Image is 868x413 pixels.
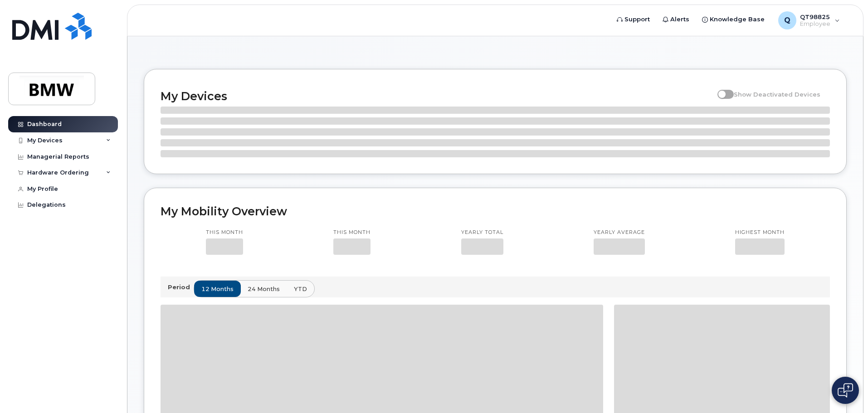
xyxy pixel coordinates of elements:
span: YTD [294,285,307,293]
p: Period [168,283,194,292]
p: This month [333,229,371,236]
p: Yearly total [461,229,503,236]
h2: My Mobility Overview [161,204,830,218]
h2: My Devices [161,89,713,103]
span: Show Deactivated Devices [734,91,820,98]
p: Yearly average [594,229,645,236]
img: Open chat [838,383,853,398]
p: Highest month [735,229,785,236]
input: Show Deactivated Devices [717,86,725,93]
span: 24 months [248,285,280,293]
p: This month [206,229,243,236]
